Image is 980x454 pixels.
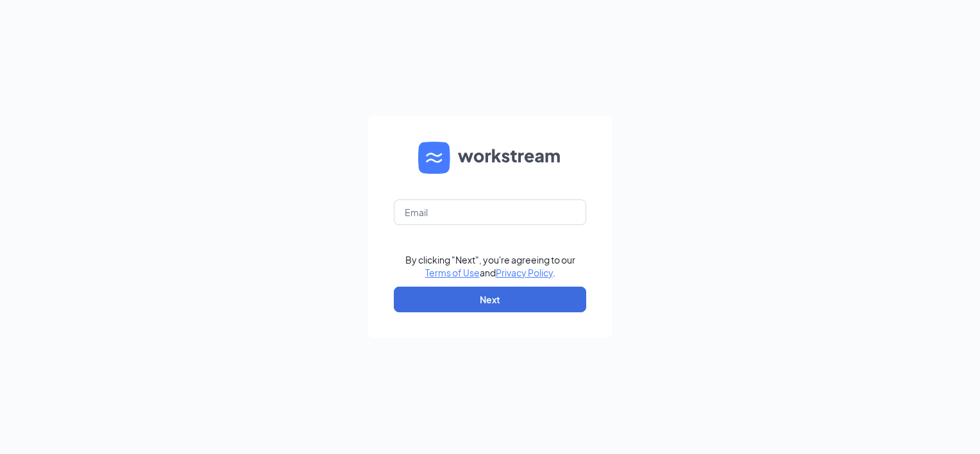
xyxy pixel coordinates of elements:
[496,267,553,278] a: Privacy Policy
[418,142,562,174] img: WS logo and Workstream text
[394,199,586,225] input: Email
[425,267,480,278] a: Terms of Use
[405,253,575,279] div: By clicking "Next", you're agreeing to our and .
[394,287,586,312] button: Next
